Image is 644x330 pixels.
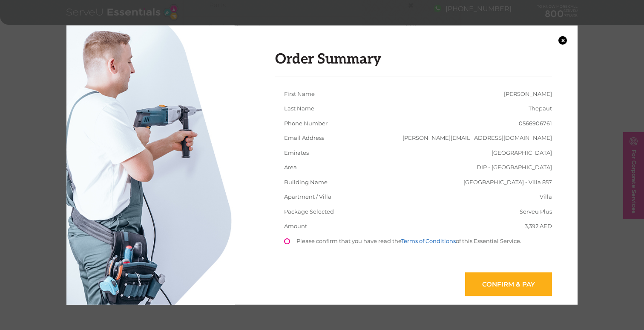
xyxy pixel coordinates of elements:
span: Villa [540,193,552,201]
li: Emirates [275,148,561,157]
span: [GEOGRAPHIC_DATA] - Villa 857 [463,178,552,186]
li: Package Selected [275,207,561,216]
li: Amount [275,222,561,231]
li: Email Address [275,134,561,142]
span: DIP - [GEOGRAPHIC_DATA] [477,163,552,172]
a: Confirm & Pay [465,272,552,296]
li: Please confirm that you have read the of this Essential Service. [275,237,561,255]
a: Terms of Conditions [401,237,456,244]
span: Thepaut [529,104,552,113]
button: × [558,36,567,45]
span: [PERSON_NAME] [504,90,552,98]
li: Phone Number [275,119,561,127]
h2: Order Summary [275,51,552,77]
li: Last Name [275,104,561,113]
li: Area [275,163,561,172]
span: Serveu Plus [520,207,552,216]
li: Apartment / Villa [275,193,561,201]
span: 3,392 AED [525,222,552,231]
span: [GEOGRAPHIC_DATA] [492,148,552,157]
li: First Name [275,90,561,98]
li: Building Name [275,178,561,186]
span: 0566906761 [519,119,552,127]
span: [PERSON_NAME][EMAIL_ADDRESS][DOMAIN_NAME] [402,134,552,142]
